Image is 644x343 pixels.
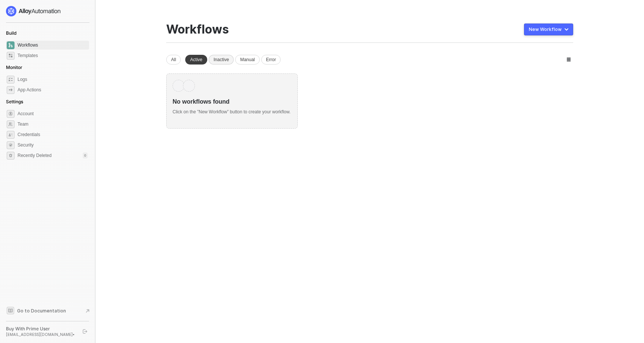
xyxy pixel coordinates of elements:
span: Team [18,120,88,129]
div: Active [185,55,207,64]
div: All [166,55,181,64]
a: logo [6,6,89,16]
span: team [7,120,15,128]
div: Error [261,55,281,64]
span: marketplace [7,52,15,60]
span: settings [7,110,15,118]
span: Workflows [18,41,88,50]
span: Recently Deleted [18,152,51,159]
div: No workflows found [173,92,291,106]
span: credentials [7,131,15,139]
span: Build [6,30,16,36]
span: Account [18,109,88,118]
span: Credentials [18,130,88,139]
span: Security [18,141,88,150]
span: Go to Documentation [17,308,66,314]
div: Workflows [166,22,229,37]
span: settings [7,152,15,160]
span: Monitor [6,64,22,70]
span: documentation [7,307,14,314]
div: Inactive [209,55,234,64]
span: dashboard [7,41,15,49]
div: [EMAIL_ADDRESS][DOMAIN_NAME] • [6,332,76,337]
button: New Workflow [524,23,573,35]
img: logo [6,6,61,16]
span: Settings [6,99,23,104]
span: document-arrow [84,307,91,315]
span: security [7,141,15,149]
div: 0 [83,152,88,158]
span: icon-logs [7,76,15,84]
span: logout [83,329,87,334]
div: New Workflow [529,26,562,32]
div: Manual [235,55,259,64]
div: App Actions [18,87,41,93]
span: Logs [18,75,88,84]
span: icon-app-actions [7,86,15,94]
div: Buy With Prime User [6,326,76,332]
a: Knowledge Base [6,306,89,315]
div: Click on the ”New Workflow” button to create your workflow. [173,106,291,115]
span: Templates [18,51,88,60]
